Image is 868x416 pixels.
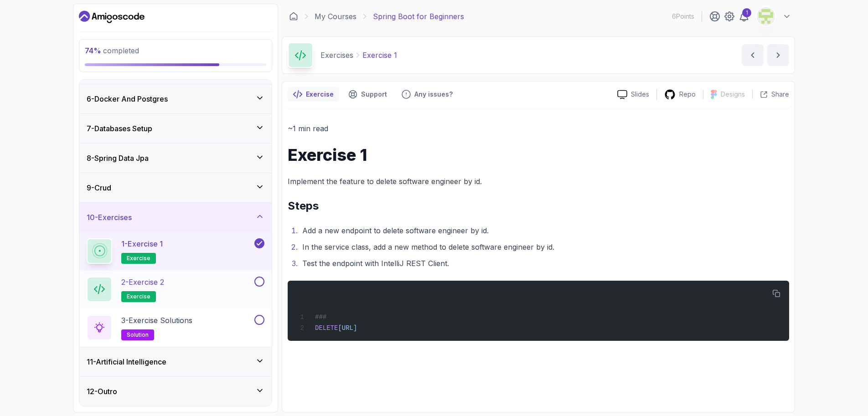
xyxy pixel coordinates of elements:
img: user profile image [757,8,775,25]
div: 1 [742,8,751,17]
span: exercise [127,255,150,262]
button: Support button [343,87,393,102]
p: 3 - Exercise Solutions [121,315,192,326]
h3: 11 - Artificial Intelligence [87,356,166,367]
button: 3-Exercise Solutionssolution [87,315,264,340]
p: 6 Points [672,12,694,21]
p: ~1 min read [288,122,789,135]
h2: Steps [288,199,789,213]
a: Repo [657,89,703,100]
span: 74 % [85,46,101,55]
button: user profile image [757,7,791,26]
button: 12-Outro [79,377,272,406]
button: 11-Artificial Intelligence [79,347,272,376]
a: Dashboard [289,12,298,21]
span: ### [315,313,326,321]
p: Slides [631,90,649,99]
a: Slides [610,90,656,99]
a: 1 [739,11,749,22]
button: 6-Docker And Postgres [79,84,272,113]
button: previous content [742,44,764,66]
button: 9-Crud [79,173,272,202]
span: solution [127,331,149,339]
h1: Exercise 1 [288,146,789,164]
button: 2-Exercise 2exercise [87,277,264,302]
h3: 8 - Spring Data Jpa [87,153,149,164]
li: Add a new endpoint to delete software engineer by id. [300,224,789,237]
button: 8-Spring Data Jpa [79,144,272,173]
p: Spring Boot for Beginners [373,11,464,22]
li: In the service class, add a new method to delete software engineer by id. [300,241,789,253]
span: [URL] [338,324,357,332]
button: next content [767,44,789,66]
p: Exercise [306,90,334,99]
h3: 7 - Databases Setup [87,123,152,134]
p: Designs [721,90,745,99]
p: Share [771,90,789,99]
p: Exercise 1 [362,50,397,61]
p: Support [361,90,387,99]
span: DELETE [315,324,338,332]
a: Dashboard [79,10,145,24]
p: Implement the feature to delete software engineer by id. [288,175,789,188]
h3: 10 - Exercises [87,212,132,223]
button: Feedback button [396,87,458,102]
li: Test the endpoint with IntelliJ REST Client. [300,257,789,270]
p: Repo [679,90,696,99]
button: notes button [288,87,339,102]
span: completed [85,46,139,55]
p: 1 - Exercise 1 [121,238,163,249]
button: Share [752,90,789,99]
a: My Courses [315,11,356,22]
p: Any issues? [414,90,453,99]
button: 10-Exercises [79,203,272,232]
span: exercise [127,293,150,300]
button: 1-Exercise 1exercise [87,238,264,264]
h3: 9 - Crud [87,182,111,193]
button: 7-Databases Setup [79,114,272,143]
h3: 12 - Outro [87,386,117,397]
p: Exercises [320,50,353,61]
p: 2 - Exercise 2 [121,277,164,288]
h3: 6 - Docker And Postgres [87,93,168,104]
